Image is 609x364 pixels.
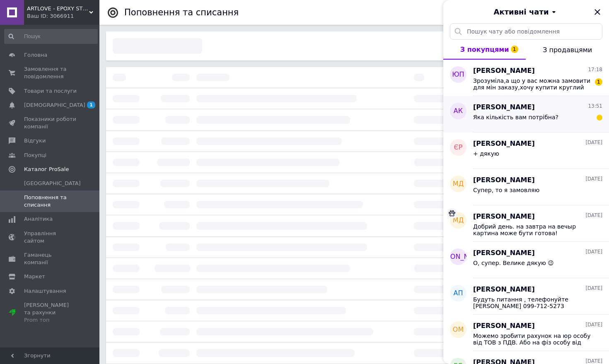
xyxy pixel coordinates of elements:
span: Відгуки [24,137,46,145]
span: Маркет [24,273,45,280]
div: Ваш ID: 3066911 [27,12,99,20]
span: [GEOGRAPHIC_DATA] [24,180,81,187]
button: аП[PERSON_NAME][DATE]Будуть питання , телефонуйте [PERSON_NAME] 099-712-5273 [443,278,609,315]
button: ЄР[PERSON_NAME][DATE]+ дякую [443,133,609,169]
span: З покупцями [460,46,509,53]
span: Налаштування [24,287,66,295]
button: ОМ[PERSON_NAME][DATE]Можемо зробити рахунок на юр особу від ТОВ з ПДВ. Або на фіз особу від ФоП б... [443,315,609,351]
button: МД[PERSON_NAME][DATE]Супер, то я замовляю [443,169,609,205]
span: Поповнення та списання [24,194,77,209]
span: Головна [24,51,47,59]
span: Замовлення та повідомлення [24,65,77,80]
span: Добрий день. на завтра на вечыр картина може бути готова! [473,223,591,236]
span: ARTLOVE - EPOXY STORE [27,5,89,12]
button: АК[PERSON_NAME]13:51Яка кількість вам потрібна? [443,96,609,133]
span: [PERSON_NAME] [473,212,535,222]
span: [DATE] [585,212,602,219]
button: Активні чати [466,7,586,17]
span: Супер, то я замовляю [473,187,539,193]
span: Будуть питання , телефонуйте [PERSON_NAME] 099-712-5273 [473,296,591,309]
span: [DATE] [585,321,602,328]
button: МД[PERSON_NAME][DATE]Добрий день. на завтра на вечыр картина може бути готова! [443,205,609,242]
button: З покупцями1 [443,40,526,60]
span: ОМ [453,325,464,335]
button: [PERSON_NAME][PERSON_NAME][DATE]О, супер. Велике дякую 😉 [443,242,609,278]
span: АК [454,106,463,116]
span: [PERSON_NAME] [473,176,535,185]
span: 17:18 [588,66,602,73]
span: МД [453,216,464,225]
span: Гаманець компанії [24,251,77,266]
span: [PERSON_NAME] та рахунки [24,301,77,324]
span: Можемо зробити рахунок на юр особу від ТОВ з ПДВ. Або на фіз особу від ФоП без ПДВ [473,333,591,346]
button: ЮП[PERSON_NAME]17:18Зрозуміла,а що у вас можна замовити для мін заказу,хочу купити круглий артбор... [443,60,609,96]
input: Пошук [4,29,98,44]
div: Поповнення та списання [124,8,239,17]
span: МД [453,179,464,189]
span: аП [454,289,463,298]
span: [PERSON_NAME] [473,321,535,331]
span: 1 [87,101,95,108]
span: [DATE] [585,139,602,146]
span: Аналітика [24,215,53,223]
span: Каталог ProSale [24,166,69,173]
span: [PERSON_NAME] [473,103,535,112]
span: Активні чати [493,7,549,17]
span: [PERSON_NAME] [473,285,535,294]
span: Зрозуміла,а що у вас можна замовити для мін заказу,хочу купити круглий артборд 50см,можливо якісь... [473,77,591,91]
span: Яка кількість вам потрібна? [473,114,558,121]
span: Показники роботи компанії [24,116,77,130]
span: 1 [511,46,518,53]
button: З продавцями [526,40,609,60]
span: Управління сайтом [24,230,77,245]
span: [PERSON_NAME] [431,252,486,262]
span: ЮП [452,70,464,80]
span: [DATE] [585,248,602,256]
span: Покупці [24,152,46,159]
span: О, супер. Велике дякую 😉 [473,260,554,266]
span: [PERSON_NAME] [473,139,535,149]
span: ЄР [454,143,463,152]
input: Пошук чату або повідомлення [450,23,602,40]
span: [PERSON_NAME] [473,66,535,76]
button: Закрити [592,7,602,17]
div: Prom топ [24,316,77,324]
span: [PERSON_NAME] [473,248,535,258]
span: [DATE] [585,285,602,292]
span: + дякую [473,150,499,157]
span: 1 [595,78,602,86]
span: [DATE] [585,176,602,183]
span: З продавцями [543,46,592,54]
span: 13:51 [588,103,602,110]
span: [DEMOGRAPHIC_DATA] [24,101,85,109]
span: Товари та послуги [24,87,77,95]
